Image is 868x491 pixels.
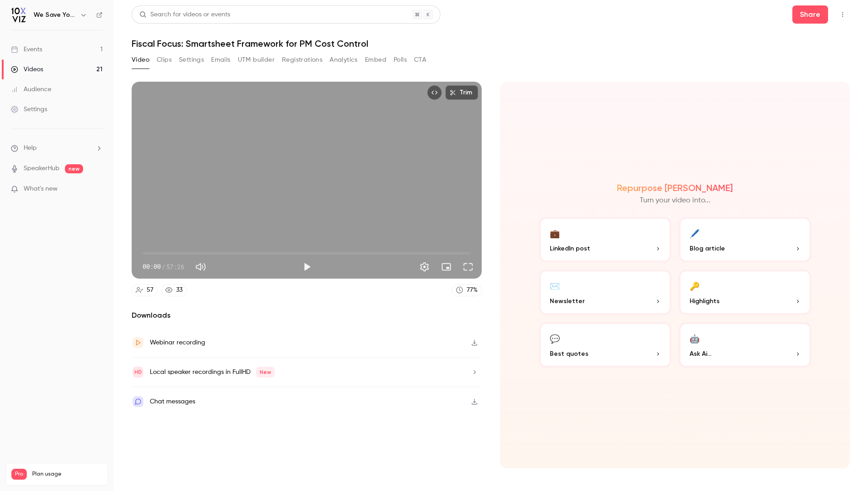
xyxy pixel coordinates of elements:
div: 💬 [550,331,560,345]
span: new [65,164,83,173]
h1: Fiscal Focus: Smartsheet Framework for PM Cost Control [132,38,850,49]
button: 💬Best quotes [539,322,671,368]
div: 33 [176,285,182,295]
div: Settings [11,105,47,114]
button: Play [298,258,316,276]
div: Search for videos or events [139,10,230,20]
img: We Save You Time! [11,8,26,22]
h2: Repurpose [PERSON_NAME] [617,182,733,193]
button: Settings [179,53,204,67]
a: SpeakerHub [24,164,59,173]
button: Mute [192,258,210,276]
span: / [162,262,165,271]
h6: We Save You Time! [34,10,76,20]
button: UTM builder [238,53,275,67]
div: 🖊️ [690,226,700,240]
button: Settings [415,258,434,276]
a: 77% [452,284,482,296]
button: Clips [157,53,172,67]
div: 57 [147,285,153,295]
button: Video [132,53,149,67]
button: ✉️Newsletter [539,270,671,315]
div: Videos [11,65,43,74]
iframe: Noticeable Trigger [92,185,103,193]
div: 💼 [550,226,560,240]
button: Embed video [427,85,442,100]
button: 💼LinkedIn post [539,217,671,262]
span: Help [24,143,37,153]
div: Chat messages [150,396,195,407]
span: 00:00 [143,262,161,271]
button: 🔑Highlights [679,270,811,315]
button: Polls [394,53,407,67]
li: help-dropdown-opener [11,143,103,153]
p: Turn your video into... [640,195,710,206]
span: Newsletter [550,296,585,306]
button: Analytics [330,53,358,67]
button: 🖊️Blog article [679,217,811,262]
button: Turn on miniplayer [437,258,455,276]
span: LinkedIn post [550,244,590,253]
button: Embed [365,53,386,67]
div: ✉️ [550,279,560,293]
button: Registrations [282,53,322,67]
a: 57 [132,284,158,296]
div: 77 % [467,285,478,295]
span: Pro [11,469,27,480]
div: Events [11,45,42,54]
span: What's new [24,184,58,194]
h2: Downloads [132,310,482,321]
button: 🤖Ask Ai... [679,322,811,368]
div: 🤖 [690,331,700,345]
button: Full screen [459,258,477,276]
div: 00:00 [143,262,184,271]
span: New [256,367,275,378]
button: Top Bar Actions [835,7,850,22]
div: Local speaker recordings in FullHD [150,367,275,378]
span: Blog article [690,244,725,253]
button: Emails [211,53,230,67]
button: Trim [445,85,478,100]
span: Highlights [690,296,720,306]
span: Ask Ai... [690,349,711,358]
button: CTA [414,53,426,67]
a: 33 [161,284,187,296]
button: Share [792,5,828,24]
div: Webinar recording [150,337,205,348]
div: Audience [11,85,51,94]
span: Best quotes [550,349,588,358]
div: 🔑 [690,279,700,293]
span: Plan usage [32,471,102,478]
span: 57:26 [166,262,184,271]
